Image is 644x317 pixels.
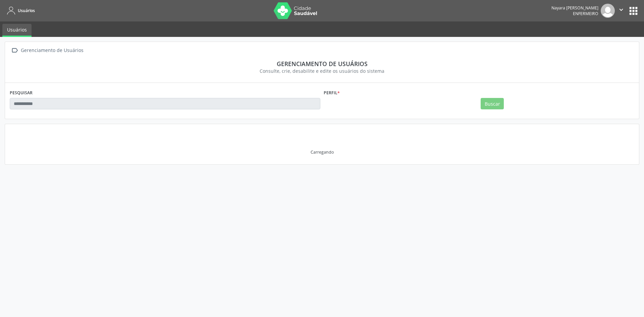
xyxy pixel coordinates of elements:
[628,5,639,17] button: apps
[10,88,33,98] label: PESQUISAR
[311,149,334,155] div: Carregando
[19,46,85,55] div: Gerenciamento de Usuários
[10,46,85,55] a:  Gerenciamento de Usuários
[18,8,35,13] span: Usuários
[615,4,628,18] button: 
[324,88,340,98] label: Perfil
[573,11,598,16] span: Enfermeiro
[10,46,19,55] i: 
[618,6,625,13] i: 
[5,5,35,16] a: Usuários
[601,4,615,18] img: img
[14,60,630,67] div: Gerenciamento de usuários
[551,5,598,11] div: Nayara [PERSON_NAME]
[14,67,630,74] div: Consulte, crie, desabilite e edite os usuários do sistema
[2,24,32,37] a: Usuários
[481,98,504,109] button: Buscar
